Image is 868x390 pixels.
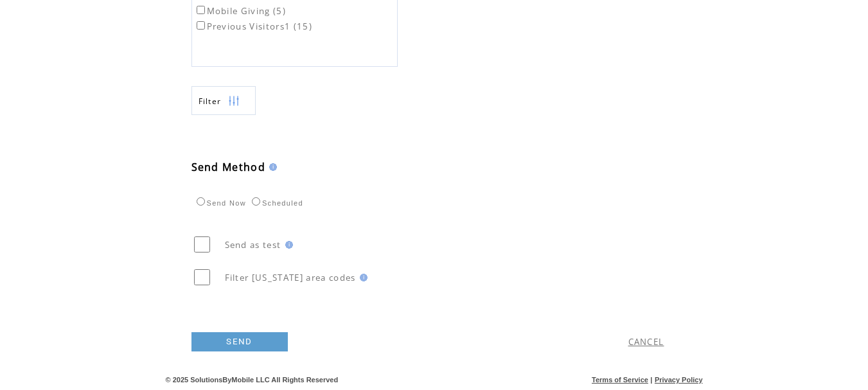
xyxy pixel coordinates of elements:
img: help.gif [356,274,368,281]
span: Show filters [199,96,222,107]
input: Scheduled [252,197,260,206]
input: Mobile Giving (5) [197,6,205,14]
label: Previous Visitors1 (15) [194,21,313,32]
a: Filter [191,86,256,115]
input: Previous Visitors1 (15) [197,21,205,30]
a: CANCEL [628,336,664,348]
a: Privacy Policy [655,376,703,384]
span: © 2025 SolutionsByMobile LLC All Rights Reserved [166,376,339,384]
span: Send as test [225,239,281,251]
span: Filter [US_STATE] area codes [225,272,356,283]
span: Send Method [191,160,266,174]
label: Mobile Giving (5) [194,5,287,17]
img: help.gif [281,241,293,249]
a: SEND [191,332,288,351]
input: Send Now [197,197,205,206]
label: Send Now [193,199,246,207]
img: help.gif [265,163,277,171]
span: | [650,376,652,384]
a: Terms of Service [592,376,648,384]
label: Scheduled [249,199,303,207]
img: filters.png [228,87,240,116]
